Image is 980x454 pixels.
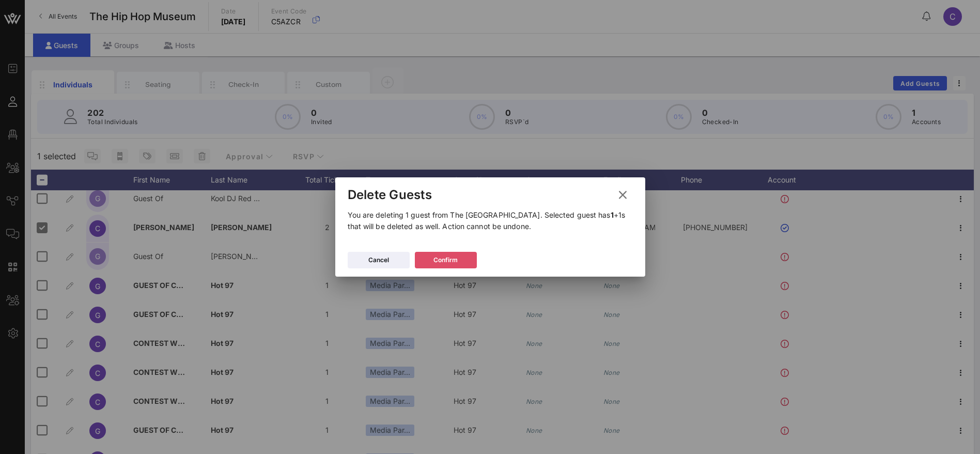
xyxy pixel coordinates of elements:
[348,187,432,203] div: Delete Guests
[433,255,458,265] div: Confirm
[348,252,410,268] button: Cancel
[415,252,477,268] button: Confirm
[611,210,614,219] b: 1
[368,255,389,265] div: Cancel
[348,209,633,232] p: You are deleting 1 guest from The [GEOGRAPHIC_DATA]. Selected guest has +1s that will be deleted ...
